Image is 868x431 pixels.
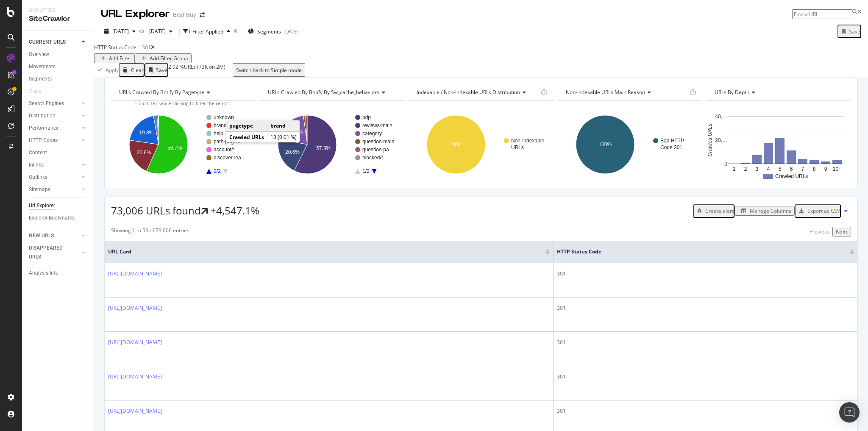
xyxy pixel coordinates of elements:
span: HTTP Status Code [94,44,136,51]
a: Movements [29,62,88,71]
button: 1 Filter Applied [183,25,234,38]
a: Distribution [29,111,79,120]
div: Manage Columns [750,207,791,214]
span: Indexable / Non-Indexable URLs distribution [417,89,520,96]
text: Crawled URLs [707,124,713,156]
text: 10+ [833,166,841,172]
div: Movements [29,62,56,71]
div: Open Intercom Messenger [839,402,860,423]
div: 301 [557,407,854,415]
a: Content [29,148,88,157]
span: 73,006 URLs found [111,204,201,218]
div: Visits [29,87,42,96]
a: Overview [29,50,88,59]
a: Explorer Bookmarks [29,214,88,222]
button: Switch back to Simple mode [233,63,305,77]
span: Segments [257,28,281,35]
a: [URL][DOMAIN_NAME] [108,373,162,380]
div: Save [849,28,860,35]
text: 19.8% [139,130,153,136]
button: [DATE] [101,25,139,38]
a: Performance [29,124,79,133]
td: pagetype [226,120,267,131]
h4: URLs Crawled By Botify By sw_cache_behaviors [266,86,397,99]
div: Performance [29,124,58,133]
text: 20.6% [285,149,300,155]
div: Previous [810,228,830,235]
a: Sitemaps [29,185,79,194]
svg: A chart. [558,108,701,181]
button: Export as CSV [795,204,841,218]
div: DISAPPEARED URLS [29,244,72,261]
h4: URLs Crawled By Botify By pagetype [117,86,248,99]
text: 56.7% [167,145,182,151]
td: brand [267,120,300,131]
text: 100% [598,142,612,148]
div: Add Filter Group [150,55,188,62]
div: Showing 1 to 50 of 73,006 entries [111,227,189,236]
div: HTTP Codes [29,136,58,145]
text: question-pa… [362,147,394,153]
text: 40,… [715,114,727,120]
a: HTTP Codes [29,136,79,145]
div: Url Explorer [29,201,55,210]
text: path-pages/* [214,139,242,145]
text: question-main [362,139,394,145]
text: unknown [214,115,234,121]
text: help [214,131,223,137]
text: 8 [812,166,815,172]
a: Outlinks [29,173,79,182]
div: Outlinks [29,173,47,182]
div: Next [836,228,848,235]
a: Url Explorer [29,201,88,210]
div: 301 [557,373,854,381]
text: pdp [362,115,371,121]
div: Explorer Bookmarks [29,214,75,222]
div: arrow-right-arrow-left [200,12,205,18]
div: Clear [131,67,144,74]
a: Search Engines [29,99,79,108]
text: discover-lea… [214,155,246,161]
text: 5 [778,166,781,172]
svg: A chart. [111,108,255,181]
a: Segments [29,75,88,83]
text: 0 [724,161,727,167]
a: NEW URLS [29,231,79,240]
text: 7 [801,166,804,172]
button: Apply [94,63,119,77]
div: 2.92 % URLs ( 73K on 2M ) [168,63,225,77]
a: DISAPPEARED URLS [29,244,79,261]
div: Overview [29,50,49,59]
button: [DATE] [146,25,176,38]
button: Clear [119,63,145,77]
div: Add Filter [109,55,131,62]
div: A chart. [707,108,850,181]
span: vs [139,27,146,34]
span: 2025 Sep. 4th [146,28,166,35]
div: [DATE] [284,28,299,35]
div: Analysis Info [29,269,58,278]
div: CURRENT URLS [29,38,66,47]
a: CURRENT URLS [29,38,79,47]
text: 3 [755,166,758,172]
span: URLs Crawled By Botify By sw_cache_behaviors [268,89,379,96]
div: Segments [29,75,52,83]
button: Create alert [693,204,734,218]
text: 20.6% [137,150,151,156]
div: A chart. [409,108,552,181]
div: Switch back to Simple mode [236,67,302,74]
div: Distribution [29,111,56,120]
a: [URL][DOMAIN_NAME] [108,407,162,414]
div: 301 [557,270,854,278]
div: A chart. [260,108,403,181]
button: Next [832,227,851,236]
a: [URL][DOMAIN_NAME] [108,339,162,346]
span: HTTP Status Code [557,248,837,256]
input: Find a URL [792,9,852,19]
h4: Non-Indexable URLs Main Reason [564,86,688,99]
div: URL Explorer [101,7,170,21]
text: brand [214,123,227,129]
text: Crawled URLs [775,174,808,180]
